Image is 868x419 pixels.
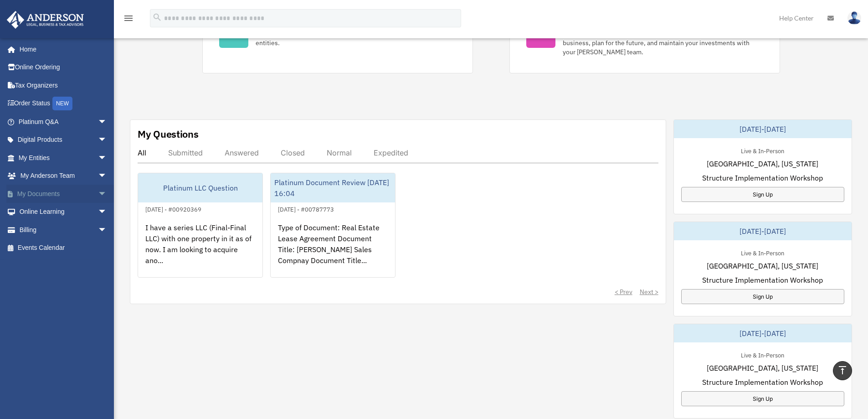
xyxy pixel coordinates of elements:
[6,149,121,167] a: My Entitiesarrow_drop_down
[702,274,823,285] span: Structure Implementation Workshop
[138,173,263,278] a: Platinum LLC Question[DATE] - #00920369I have a series LLC (Final-Final LLC) with one property in...
[374,148,408,157] div: Expedited
[837,365,848,376] i: vertical_align_top
[702,377,823,388] span: Structure Implementation Workshop
[98,185,116,203] span: arrow_drop_down
[734,248,791,257] div: Live & In-Person
[847,11,861,25] img: User Pic
[6,94,121,113] a: Order StatusNEW
[702,172,823,183] span: Structure Implementation Workshop
[138,215,262,286] div: I have a series LLC (Final-Final LLC) with one property in it as of now. I am looking to acquire ...
[271,204,341,213] div: [DATE] - #00787773
[281,148,305,157] div: Closed
[270,173,395,278] a: Platinum Document Review [DATE] 16:04[DATE] - #00787773Type of Document: Real Estate Lease Agreem...
[168,148,203,157] div: Submitted
[681,187,844,202] a: Sign Up
[6,185,121,203] a: My Documentsarrow_drop_down
[674,120,852,138] div: [DATE]-[DATE]
[123,13,134,24] i: menu
[6,131,121,149] a: Digital Productsarrow_drop_down
[225,148,259,157] div: Answered
[6,40,116,58] a: Home
[271,215,395,286] div: Type of Document: Real Estate Lease Agreement Document Title: [PERSON_NAME] Sales Compnay Documen...
[123,16,134,24] a: menu
[6,113,121,131] a: Platinum Q&Aarrow_drop_down
[707,158,818,169] span: [GEOGRAPHIC_DATA], [US_STATE]
[98,149,116,167] span: arrow_drop_down
[98,203,116,222] span: arrow_drop_down
[674,222,852,240] div: [DATE]-[DATE]
[6,58,121,77] a: Online Ordering
[271,173,395,202] div: Platinum Document Review [DATE] 16:04
[138,148,146,157] div: All
[327,148,352,157] div: Normal
[681,391,844,406] a: Sign Up
[6,203,121,221] a: Online Learningarrow_drop_down
[98,167,116,186] span: arrow_drop_down
[6,76,121,94] a: Tax Organizers
[681,289,844,304] a: Sign Up
[98,221,116,239] span: arrow_drop_down
[734,350,791,359] div: Live & In-Person
[138,127,199,141] div: My Questions
[98,131,116,150] span: arrow_drop_down
[707,362,818,373] span: [GEOGRAPHIC_DATA], [US_STATE]
[138,173,262,202] div: Platinum LLC Question
[98,113,116,131] span: arrow_drop_down
[734,145,791,155] div: Live & In-Person
[4,11,87,29] img: Anderson Advisors Platinum Portal
[6,221,121,239] a: Billingarrow_drop_down
[138,204,209,213] div: [DATE] - #00920369
[6,167,121,185] a: My Anderson Teamarrow_drop_down
[52,97,72,110] div: NEW
[707,260,818,271] span: [GEOGRAPHIC_DATA], [US_STATE]
[833,361,852,380] a: vertical_align_top
[674,324,852,342] div: [DATE]-[DATE]
[152,12,162,22] i: search
[6,239,121,257] a: Events Calendar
